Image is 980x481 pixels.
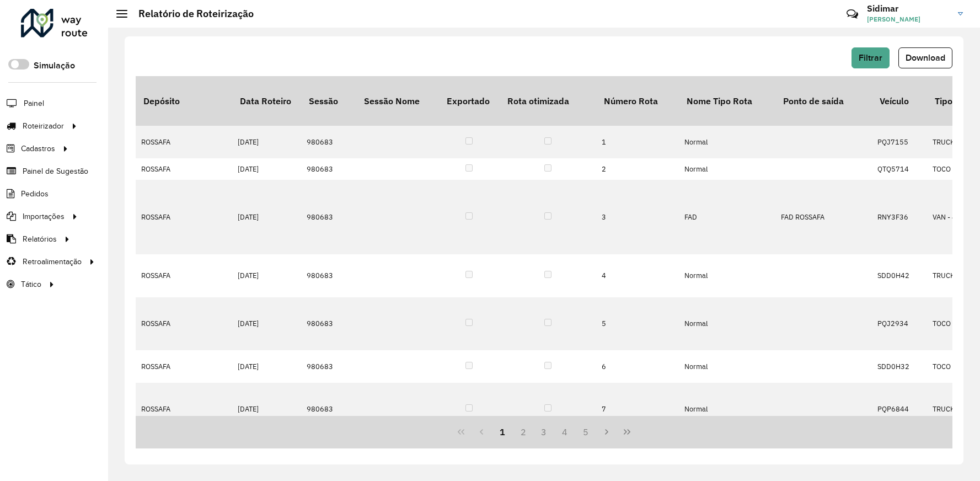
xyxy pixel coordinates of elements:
td: ROSSAFA [136,350,232,382]
th: Sessão [301,76,356,126]
td: [DATE] [232,254,301,297]
span: Relatórios [23,233,57,245]
span: Retroalimentação [23,256,82,268]
span: Filtrar [859,53,882,62]
td: 980683 [301,350,356,382]
td: 1 [596,126,679,158]
span: Painel [24,98,44,109]
td: 980683 [301,126,356,158]
th: Número Rota [596,76,679,126]
td: ROSSAFA [136,297,232,351]
td: Normal [679,297,775,351]
td: 6 [596,350,679,382]
td: ROSSAFA [136,158,232,180]
td: QTQ5714 [872,158,927,180]
a: Contato Rápido [840,2,864,26]
td: 5 [596,297,679,351]
td: FAD [679,180,775,254]
td: 3 [596,180,679,254]
td: 980683 [301,383,356,436]
td: ROSSAFA [136,126,232,158]
th: Data Roteiro [232,76,301,126]
td: [DATE] [232,180,301,254]
td: Normal [679,383,775,436]
td: Normal [679,350,775,382]
span: Painel de Sugestão [23,165,88,177]
td: SDD0H32 [872,350,927,382]
button: 5 [575,421,596,442]
td: FAD ROSSAFA [775,180,872,254]
button: Download [898,47,952,68]
button: Filtrar [852,47,890,68]
td: [DATE] [232,383,301,436]
span: Download [906,53,945,62]
td: Normal [679,254,775,297]
span: Tático [21,279,41,290]
td: ROSSAFA [136,383,232,436]
td: 980683 [301,254,356,297]
th: Nome Tipo Rota [679,76,775,126]
td: SDD0H42 [872,254,927,297]
td: 980683 [301,180,356,254]
td: [DATE] [232,297,301,351]
th: Sessão Nome [356,76,439,126]
td: ROSSAFA [136,254,232,297]
td: PQJ7155 [872,126,927,158]
td: Normal [679,158,775,180]
td: 980683 [301,297,356,351]
span: Roteirizador [23,120,64,132]
span: Importações [23,211,65,222]
th: Rota otimizada [500,76,596,126]
button: 4 [554,421,575,442]
h2: Relatório de Roteirização [127,8,254,20]
td: PQJ2934 [872,297,927,351]
td: Normal [679,126,775,158]
td: [DATE] [232,350,301,382]
td: [DATE] [232,158,301,180]
td: ROSSAFA [136,180,232,254]
td: 7 [596,383,679,436]
td: 4 [596,254,679,297]
button: 2 [513,421,534,442]
button: 1 [492,421,513,442]
label: Simulação [34,59,75,72]
th: Depósito [136,76,232,126]
span: [PERSON_NAME] [867,14,950,24]
span: Cadastros [21,143,55,154]
td: [DATE] [232,126,301,158]
td: PQP6844 [872,383,927,436]
th: Veículo [872,76,927,126]
h3: Sidimar [867,3,950,14]
button: Last Page [617,421,638,442]
td: 2 [596,158,679,180]
td: 980683 [301,158,356,180]
th: Exportado [439,76,500,126]
button: Next Page [596,421,617,442]
span: Pedidos [21,188,49,200]
th: Ponto de saída [775,76,872,126]
td: RNY3F36 [872,180,927,254]
button: 3 [534,421,555,442]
